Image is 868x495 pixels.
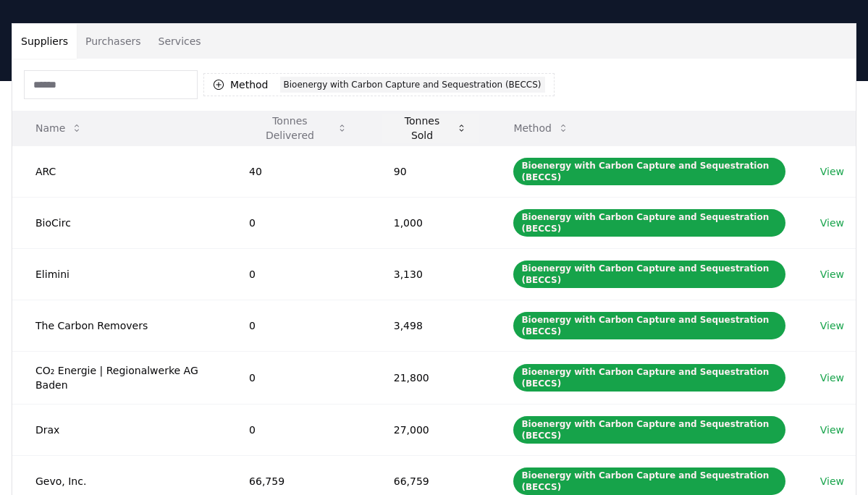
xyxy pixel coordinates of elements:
td: BioCirc [12,197,226,248]
td: 3,498 [371,300,491,351]
button: Name [24,114,94,143]
td: 3,130 [371,248,491,300]
td: 40 [226,145,371,197]
button: Suppliers [12,24,77,59]
a: View [820,423,844,437]
div: Bioenergy with Carbon Capture and Sequestration (BECCS) [513,209,785,237]
button: Tonnes Sold [382,114,479,143]
td: 0 [226,197,371,248]
button: Purchasers [77,24,150,59]
td: CO₂ Energie | Regionalwerke AG Baden [12,351,226,404]
td: 90 [371,145,491,197]
a: View [820,474,844,488]
td: ARC [12,145,226,197]
div: Bioenergy with Carbon Capture and Sequestration (BECCS) [513,312,785,339]
a: View [820,318,844,333]
button: Services [150,24,210,59]
div: Bioenergy with Carbon Capture and Sequestration (BECCS) [513,158,785,185]
div: Bioenergy with Carbon Capture and Sequestration (BECCS) [513,416,785,444]
button: MethodBioenergy with Carbon Capture and Sequestration (BECCS) [203,73,555,96]
div: Bioenergy with Carbon Capture and Sequestration (BECCS) [513,261,785,288]
div: Bioenergy with Carbon Capture and Sequestration (BECCS) [280,77,545,93]
button: Tonnes Delivered [237,114,359,143]
td: Drax [12,404,226,455]
td: 21,800 [371,351,491,404]
td: The Carbon Removers [12,300,226,351]
td: Elimini [12,248,226,300]
div: Bioenergy with Carbon Capture and Sequestration (BECCS) [513,467,785,495]
button: Method [502,114,581,143]
td: 0 [226,404,371,455]
a: View [820,216,844,230]
td: 0 [226,300,371,351]
div: Bioenergy with Carbon Capture and Sequestration (BECCS) [513,364,785,392]
td: 0 [226,248,371,300]
a: View [820,164,844,179]
td: 0 [226,351,371,404]
a: View [820,267,844,282]
a: View [820,371,844,385]
td: 27,000 [371,404,491,455]
td: 1,000 [371,197,491,248]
